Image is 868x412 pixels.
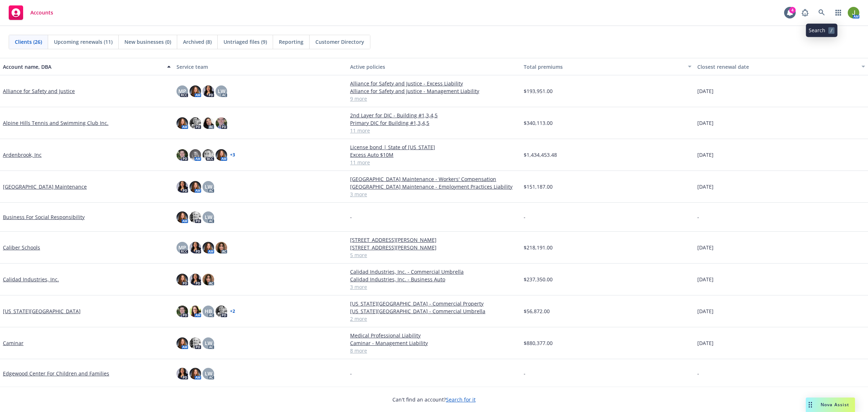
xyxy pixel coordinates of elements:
a: Calidad Industries, Inc. - Business Auto [350,276,518,283]
span: - [697,370,699,377]
img: photo [216,117,227,129]
a: Caminar [3,339,24,347]
a: 3 more [350,283,518,291]
div: 4 [789,7,796,13]
button: Active policies [347,58,521,75]
div: Active policies [350,63,518,71]
a: 3 more [350,190,518,198]
a: Alpine Hills Tennis and Swimming Club Inc. [3,119,109,127]
a: 2nd Layer for DIC - Building #1,3,4,5 [350,112,518,119]
img: photo [203,242,214,253]
a: Accounts [6,3,56,23]
img: photo [190,181,201,193]
a: Caliber Schools [3,244,40,251]
img: photo [848,7,859,18]
span: [DATE] [697,244,714,251]
span: Upcoming renewals (11) [54,38,112,46]
span: [DATE] [697,87,714,95]
span: LW [218,87,225,95]
span: LW [205,213,212,221]
img: photo [216,306,227,317]
span: - [524,213,526,221]
a: License bond | State of [US_STATE] [350,143,518,151]
span: Untriaged files (9) [224,38,267,46]
a: + 3 [230,153,235,157]
span: - [350,213,352,221]
a: [STREET_ADDRESS][PERSON_NAME] [350,244,518,251]
img: photo [176,149,188,161]
img: photo [190,211,201,223]
div: Service team [176,63,344,71]
a: Edgewood Center For Children and Families [3,370,109,377]
img: photo [216,242,227,253]
span: $1,434,453.48 [524,151,557,159]
a: 11 more [350,127,518,134]
img: photo [176,368,188,379]
span: - [524,370,526,377]
a: [US_STATE][GEOGRAPHIC_DATA] [3,307,81,315]
a: [GEOGRAPHIC_DATA] Maintenance [3,183,87,190]
span: [DATE] [697,151,714,159]
span: [DATE] [697,119,714,127]
div: Closest renewal date [697,63,857,71]
button: Closest renewal date [694,58,868,75]
span: - [350,370,352,377]
img: photo [176,211,188,223]
span: [DATE] [697,307,714,315]
a: [US_STATE][GEOGRAPHIC_DATA] - Commercial Umbrella [350,307,518,315]
span: $340,113.00 [524,119,553,127]
span: LW [205,183,212,190]
a: Ardenbrook, Inc [3,151,42,159]
a: 2 more [350,315,518,323]
button: Total premiums [521,58,694,75]
span: - [697,213,699,221]
span: $151,187.00 [524,183,553,190]
span: LW [205,370,212,377]
img: photo [190,242,201,253]
span: MP [178,244,186,251]
a: [US_STATE][GEOGRAPHIC_DATA] - Commercial Property [350,300,518,307]
img: photo [190,337,201,349]
span: [DATE] [697,183,714,190]
a: Calidad Industries, Inc. [3,276,59,283]
span: Customer Directory [315,38,364,46]
a: Alliance for Safety and Justice [3,87,75,95]
a: Alliance for Safety and Justice - Excess Liability [350,80,518,87]
img: photo [176,117,188,129]
span: $218,191.00 [524,244,553,251]
span: $56,872.00 [524,307,550,315]
a: Report a Bug [798,5,812,20]
span: $193,951.00 [524,87,553,95]
div: Total premiums [524,63,684,71]
span: Accounts [30,10,53,16]
a: 9 more [350,95,518,102]
a: Search [814,5,829,20]
span: Can't find an account? [392,396,476,403]
a: + 2 [230,309,235,314]
span: MP [178,87,186,95]
span: [DATE] [697,276,714,283]
a: Primary DIC for Building #1,3,4,5 [350,119,518,127]
img: photo [203,274,214,285]
span: [DATE] [697,339,714,347]
span: HB [205,307,212,315]
img: photo [176,274,188,285]
img: photo [216,149,227,161]
span: LW [205,339,212,347]
img: photo [190,274,201,285]
a: Alliance for Safety and Justice - Management Liability [350,87,518,95]
a: [STREET_ADDRESS][PERSON_NAME] [350,236,518,244]
a: 11 more [350,159,518,166]
a: Search for it [446,396,476,403]
img: photo [190,149,201,161]
img: photo [176,306,188,317]
button: Service team [174,58,347,75]
span: New businesses (0) [124,38,171,46]
a: [GEOGRAPHIC_DATA] Maintenance - Workers' Compensation [350,175,518,183]
a: Caminar - Management Liability [350,339,518,347]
